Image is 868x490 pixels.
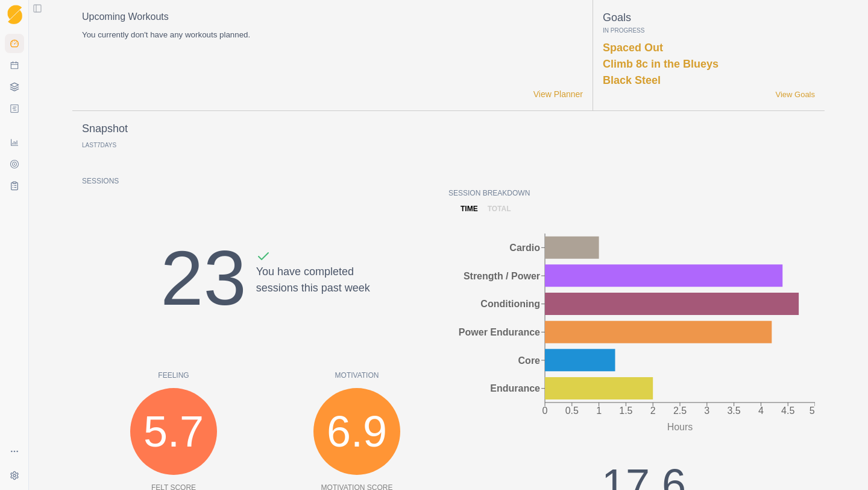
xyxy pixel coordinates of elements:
tspan: 0.5 [565,406,579,416]
p: Motivation [265,370,448,381]
tspan: 1 [596,406,602,416]
tspan: Strength / Power [464,270,540,281]
p: Last Days [82,142,116,148]
span: 5.7 [143,399,204,464]
p: Snapshot [82,121,128,137]
tspan: Hours [667,422,693,432]
tspan: Conditioning [480,299,540,309]
div: You have completed sessions this past week [256,249,370,336]
p: You currently don't have any workouts planned. [82,29,583,41]
p: Session Breakdown [448,188,815,199]
p: Sessions [82,176,448,186]
p: time [461,203,478,214]
tspan: Cardio [509,243,540,253]
tspan: Power Endurance [459,327,540,337]
tspan: 3 [704,406,709,416]
a: View Planner [533,88,583,101]
tspan: 2 [650,406,656,416]
p: Goals [603,10,815,26]
tspan: 4.5 [781,406,794,416]
tspan: 4 [758,406,764,416]
tspan: Endurance [490,383,540,393]
a: Climb 8c in the Blueys [603,58,719,70]
span: 6.9 [327,399,387,464]
p: Upcoming Workouts [82,10,583,24]
button: Settings [5,466,24,485]
a: Logo [5,5,24,24]
p: total [488,203,511,214]
a: Black Steel [603,74,661,86]
span: 7 [97,142,101,148]
a: Spaced Out [603,42,663,54]
img: Logo [7,5,22,25]
p: Feeling [82,370,265,381]
tspan: 0 [542,406,548,416]
p: In Progress [603,26,815,35]
div: 23 [160,220,246,336]
a: View Goals [775,89,815,101]
tspan: 2.5 [673,406,687,416]
tspan: Core [518,355,541,365]
tspan: 3.5 [727,406,740,416]
tspan: 1.5 [619,406,632,416]
tspan: 5 [810,406,815,416]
